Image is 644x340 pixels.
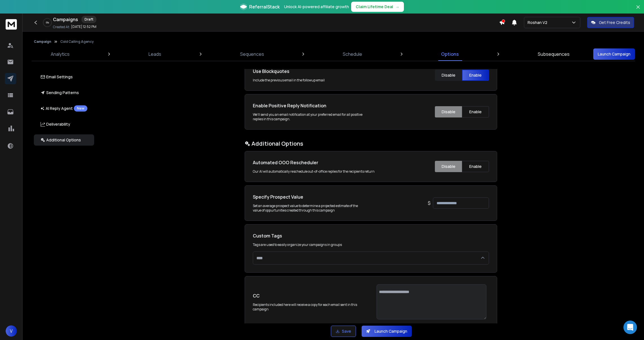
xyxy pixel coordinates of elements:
[284,4,349,10] p: Unlock AI-powered affiliate growth
[351,2,404,12] button: Claim Lifetime Deal→
[34,71,94,83] button: Email Settings
[51,51,70,57] p: Analytics
[53,25,70,29] p: Created At:
[395,4,399,10] span: →
[81,16,96,23] div: Draft
[34,39,51,44] button: Campaign
[47,47,73,61] a: Analytics
[534,47,573,61] a: Subsequences
[538,51,570,57] p: Subsequences
[528,20,550,25] p: Roshan V2
[339,47,366,61] a: Schedule
[462,70,489,81] button: Enable
[6,325,17,337] button: V
[149,51,161,57] p: Leads
[71,25,96,29] p: [DATE] 12:52 PM
[593,48,635,60] button: Launch Campaign
[53,16,78,23] h1: Campaigns
[237,47,267,61] a: Sequences
[60,39,94,44] p: Cold Calling Agency
[438,47,462,61] a: Options
[46,21,49,24] p: 0 %
[240,51,264,57] p: Sequences
[441,51,459,57] p: Options
[249,3,280,10] span: ReferralStack
[343,51,362,57] p: Schedule
[587,17,634,28] button: Get Free Credits
[145,47,165,61] a: Leads
[253,68,365,75] h1: Use Blockquotes
[435,70,462,81] button: Disable
[623,321,637,334] div: Open Intercom Messenger
[634,3,642,17] button: Close banner
[41,74,73,80] p: Email Settings
[599,20,630,25] p: Get Free Credits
